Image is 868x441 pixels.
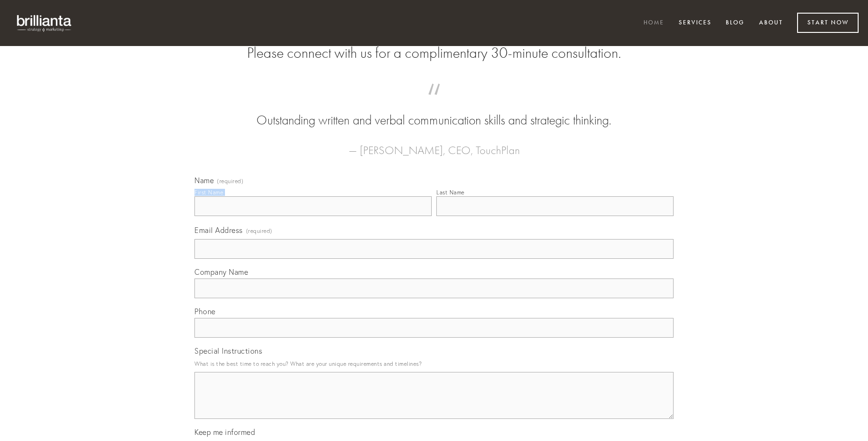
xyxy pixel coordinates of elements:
[797,13,859,33] a: Start Now
[209,130,659,160] figcaption: — [PERSON_NAME], CEO, TouchPlan
[194,176,214,185] span: Name
[753,15,789,31] a: About
[209,93,659,130] blockquote: Outstanding written and verbal communication skills and strategic thinking.
[194,346,262,356] span: Special Instructions
[194,189,223,196] div: First Name
[194,44,674,62] h2: Please connect with us for a complimentary 30-minute consultation.
[194,307,216,316] span: Phone
[209,93,659,111] span: “
[637,15,670,31] a: Home
[720,15,751,31] a: Blog
[246,224,272,237] span: (required)
[436,189,465,196] div: Last Name
[194,225,243,235] span: Email Address
[673,15,718,31] a: Services
[194,357,674,370] p: What is the best time to reach you? What are your unique requirements and timelines?
[194,267,248,277] span: Company Name
[194,427,255,437] span: Keep me informed
[9,9,80,37] img: brillianta - research, strategy, marketing
[217,178,243,184] span: (required)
